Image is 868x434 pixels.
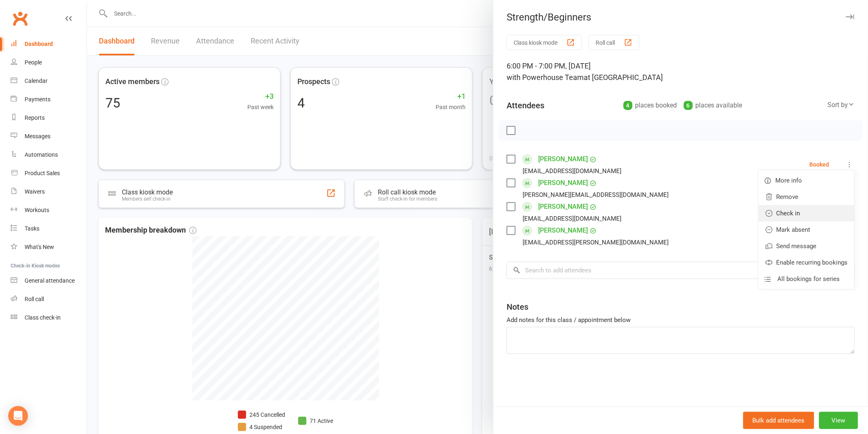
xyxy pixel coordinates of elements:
[507,73,584,82] span: with Powerhouse Team
[11,201,87,219] a: Workouts
[778,274,840,284] span: All bookings for series
[507,301,528,313] div: Notes
[11,72,87,90] a: Calendar
[758,238,854,254] a: Send message
[758,172,854,189] a: More info
[776,176,802,185] span: More info
[758,205,854,222] a: Check in
[11,109,87,127] a: Reports
[25,78,48,84] div: Calendar
[538,153,588,166] a: [PERSON_NAME]
[758,271,854,287] a: All bookings for series
[523,237,669,248] div: [EMAIL_ADDRESS][PERSON_NAME][DOMAIN_NAME]
[25,114,45,121] div: Reports
[11,127,87,146] a: Messages
[684,101,693,110] div: 6
[493,11,868,23] div: Strength/Beginners
[25,314,61,321] div: Class check-in
[507,35,582,50] button: Class kiosk mode
[538,176,588,190] a: [PERSON_NAME]
[11,238,87,256] a: What's New
[11,272,87,290] a: General attendance kiosk mode
[684,100,742,111] div: places available
[11,308,87,327] a: Class kiosk mode
[25,151,58,158] div: Automations
[11,183,87,201] a: Waivers
[523,190,669,200] div: [PERSON_NAME][EMAIL_ADDRESS][DOMAIN_NAME]
[507,100,544,111] div: Attendees
[11,164,87,183] a: Product Sales
[25,296,44,302] div: Roll call
[25,41,53,47] div: Dashboard
[758,189,854,205] a: Remove
[507,262,855,279] input: Search to add attendees
[624,100,677,111] div: places booked
[743,412,814,429] button: Bulk add attendees
[819,412,858,429] button: View
[25,188,45,195] div: Waivers
[758,222,854,238] a: Mark absent
[523,166,621,176] div: [EMAIL_ADDRESS][DOMAIN_NAME]
[810,162,829,167] div: Booked
[25,133,50,139] div: Messages
[11,146,87,164] a: Automations
[10,8,30,29] a: Clubworx
[8,406,28,426] div: Open Intercom Messenger
[589,35,640,50] button: Roll call
[584,73,663,82] span: at [GEOGRAPHIC_DATA]
[25,96,50,103] div: Payments
[11,53,87,72] a: People
[11,219,87,238] a: Tasks
[25,207,49,213] div: Workouts
[538,200,588,213] a: [PERSON_NAME]
[523,213,621,224] div: [EMAIL_ADDRESS][DOMAIN_NAME]
[624,101,633,110] div: 4
[25,170,60,176] div: Product Sales
[25,59,42,66] div: People
[828,100,855,110] div: Sort by
[25,244,54,250] div: What's New
[538,224,588,237] a: [PERSON_NAME]
[25,277,75,284] div: General attendance
[11,35,87,53] a: Dashboard
[25,225,39,232] div: Tasks
[11,90,87,109] a: Payments
[507,60,855,83] div: 6:00 PM - 7:00 PM, [DATE]
[507,315,855,325] div: Add notes for this class / appointment below
[11,290,87,308] a: Roll call
[758,254,854,271] a: Enable recurring bookings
